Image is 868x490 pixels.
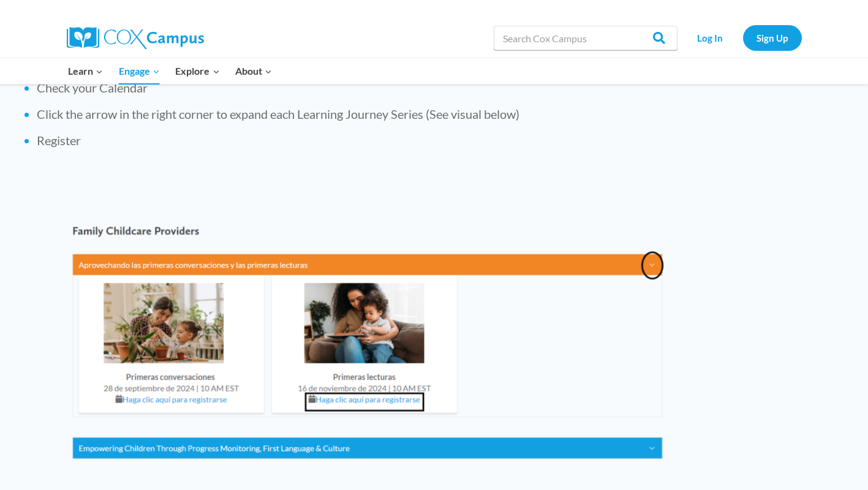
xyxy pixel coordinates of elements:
[61,58,280,84] nav: Primary Navigation
[64,216,675,472] img: accordian
[37,105,843,123] li: Click the arrow in the right corner to expand each Learning Journey Series (See visual below)
[227,58,280,84] button: Child menu of About
[168,58,228,84] button: Child menu of Explore
[494,26,677,50] input: Search Cox Campus
[684,25,802,50] nav: Secondary Navigation
[743,25,802,50] a: Sign Up
[111,58,168,84] button: Child menu of Engage
[37,132,843,149] li: Register
[67,27,204,49] img: Cox Campus
[61,58,111,84] button: Child menu of Learn
[684,25,737,50] a: Log In
[37,79,843,96] li: Check your Calendar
